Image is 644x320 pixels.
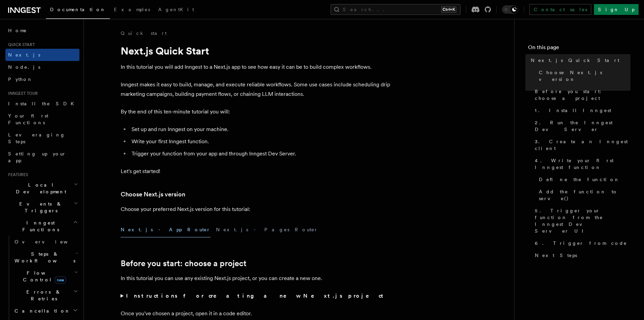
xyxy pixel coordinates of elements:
[532,104,630,116] a: 1. Install Inngest
[12,289,73,302] span: Errors & Retries
[12,251,75,264] span: Steps & Workflows
[532,249,630,261] a: Next Steps
[158,7,194,12] span: AgentKit
[5,110,79,129] a: Your first Functions
[528,43,630,54] h4: On this page
[532,135,630,154] a: 3. Create an Inngest client
[121,222,211,237] button: Next.js - App Router
[331,4,460,15] button: Search...Ctrl+K
[121,274,391,283] p: In this tutorial you can use any existing Next.js project, or you can create a new one.
[129,125,391,134] li: Set up and run Inngest on your machine.
[539,69,630,83] span: Choose Next.js version
[114,7,150,12] span: Examples
[531,57,619,64] span: Next.js Quick Start
[5,172,28,177] span: Features
[121,30,167,37] a: Quick start
[121,80,391,99] p: Inngest makes it easy to build, manage, and execute reliable workflows. Some use cases include sc...
[535,207,630,234] span: 5. Trigger your function from the Inngest Dev Server UI
[46,2,110,19] a: Documentation
[15,239,84,244] span: Overview
[5,98,79,110] a: Install the SDK
[8,151,66,163] span: Setting up your app
[121,167,391,176] p: Let's get started!
[539,176,620,183] span: Define the function
[5,42,35,47] span: Quick start
[12,270,74,283] span: Flow Control
[5,219,73,233] span: Inngest Functions
[532,154,630,173] a: 4. Write your first Inngest function
[55,276,66,284] span: new
[8,101,78,106] span: Install the SDK
[12,248,79,267] button: Steps & Workflows
[8,27,27,34] span: Home
[5,182,74,195] span: Local Development
[8,64,40,70] span: Node.js
[50,7,106,12] span: Documentation
[121,309,391,318] p: Once you've chosen a project, open it in a code editor.
[536,173,630,186] a: Define the function
[129,137,391,146] li: Write your first Inngest function.
[535,88,630,102] span: Before you start: choose a project
[5,61,79,73] a: Node.js
[121,259,246,268] a: Before you start: choose a project
[535,240,627,247] span: 6. Trigger from code
[5,91,38,96] span: Inngest tour
[529,4,591,15] a: Contact sales
[532,85,630,104] a: Before you start: choose a project
[8,113,48,125] span: Your first Functions
[5,200,74,214] span: Events & Triggers
[535,252,577,259] span: Next Steps
[8,77,33,82] span: Python
[8,132,65,144] span: Leveraging Steps
[121,107,391,116] p: By the end of this ten-minute tutorial you will:
[532,116,630,135] a: 2. Run the Inngest Dev Server
[532,237,630,249] a: 6. Trigger from code
[532,205,630,237] a: 5. Trigger your function from the Inngest Dev Server UI
[8,52,40,58] span: Next.js
[535,157,630,171] span: 4. Write your first Inngest function
[121,45,391,57] h1: Next.js Quick Start
[5,24,79,37] a: Home
[12,267,79,286] button: Flow Controlnew
[5,129,79,148] a: Leveraging Steps
[5,73,79,85] a: Python
[12,236,79,248] a: Overview
[539,188,630,202] span: Add the function to serve()
[12,307,70,314] span: Cancellation
[536,66,630,85] a: Choose Next.js version
[121,291,391,301] summary: Instructions for creating a new Next.js project
[535,138,630,152] span: 3. Create an Inngest client
[535,119,630,133] span: 2. Run the Inngest Dev Server
[110,2,154,18] a: Examples
[121,190,185,199] a: Choose Next.js version
[441,6,456,13] kbd: Ctrl+K
[5,49,79,61] a: Next.js
[121,205,391,214] p: Choose your preferred Next.js version for this tutorial:
[594,4,639,15] a: Sign Up
[154,2,198,18] a: AgentKit
[5,217,79,236] button: Inngest Functions
[126,293,386,299] strong: Instructions for creating a new Next.js project
[528,54,630,66] a: Next.js Quick Start
[535,107,611,114] span: 1. Install Inngest
[12,286,79,305] button: Errors & Retries
[5,179,79,198] button: Local Development
[5,198,79,217] button: Events & Triggers
[216,222,318,237] button: Next.js - Pages Router
[5,148,79,167] a: Setting up your app
[129,149,391,158] li: Trigger your function from your app and through Inngest Dev Server.
[536,186,630,205] a: Add the function to serve()
[121,62,391,72] p: In this tutorial you will add Inngest to a Next.js app to see how easy it can be to build complex...
[12,305,79,317] button: Cancellation
[502,5,518,14] button: Toggle dark mode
